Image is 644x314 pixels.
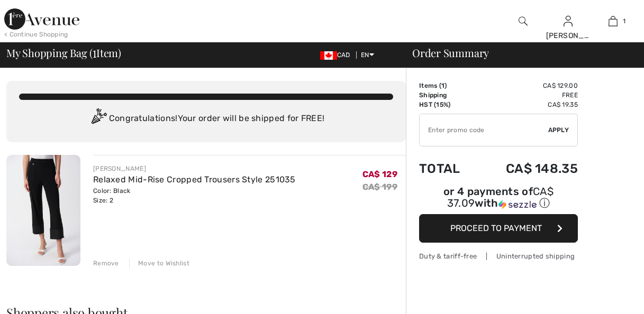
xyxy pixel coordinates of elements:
[400,48,638,58] div: Order Summary
[477,151,578,187] td: CA$ 148.35
[419,100,477,109] td: HST (15%)
[419,151,477,187] td: Total
[498,200,537,209] img: Sezzle
[4,30,68,39] div: < Continue Shopping
[362,182,397,192] s: CA$ 199
[609,15,618,27] img: My Bag
[6,48,121,58] span: My Shopping Bag ( Item)
[564,15,573,27] img: My Info
[361,51,374,59] span: EN
[93,186,296,205] div: Color: Black Size: 2
[477,81,578,90] td: CA$ 129.00
[362,169,397,179] span: CA$ 129
[419,187,578,210] div: or 4 payments of with
[19,108,393,130] div: Congratulations! Your order will be shipped for FREE!
[320,51,355,59] span: CAD
[93,174,296,184] a: Relaxed Mid-Rise Cropped Trousers Style 251035
[129,258,189,268] div: Move to Wishlist
[477,90,578,100] td: Free
[93,258,119,268] div: Remove
[450,223,542,233] span: Proceed to Payment
[447,185,554,209] span: CA$ 37.09
[420,114,548,146] input: Promo code
[419,251,578,261] div: Duty & tariff-free | Uninterrupted shipping
[548,125,569,135] span: Apply
[591,15,635,27] a: 1
[4,8,79,30] img: 1ère Avenue
[419,90,477,100] td: Shipping
[477,100,578,109] td: CA$ 19.35
[623,16,625,26] span: 1
[93,45,96,59] span: 1
[419,187,578,214] div: or 4 payments ofCA$ 37.09withSezzle Click to learn more about Sezzle
[441,82,445,89] span: 1
[419,214,578,243] button: Proceed to Payment
[88,108,109,130] img: Congratulation2.svg
[6,155,80,266] img: Relaxed Mid-Rise Cropped Trousers Style 251035
[564,16,573,26] a: Sign In
[419,81,477,90] td: Items ( )
[546,30,590,41] div: [PERSON_NAME]
[320,51,337,60] img: Canadian Dollar
[519,15,528,27] img: search the website
[93,164,296,173] div: [PERSON_NAME]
